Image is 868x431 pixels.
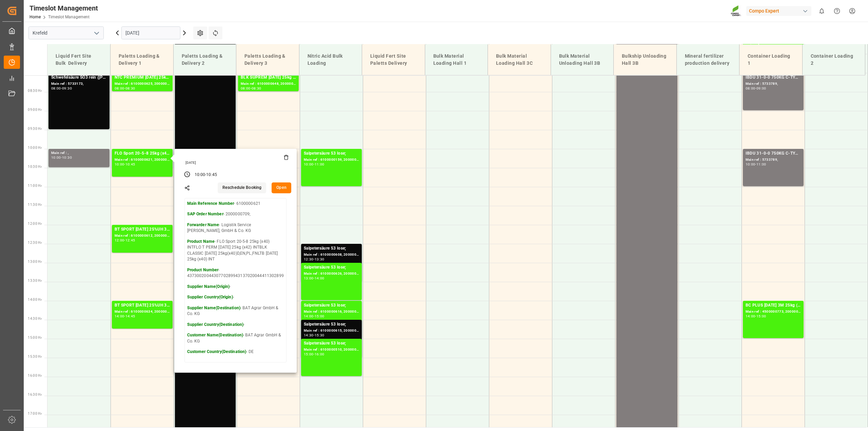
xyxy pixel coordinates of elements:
[251,87,252,90] div: -
[29,3,98,13] div: Timeslot Management
[272,182,291,193] button: Open
[431,50,482,70] div: Bulk Material Loading Hall 1
[187,284,284,290] p: -
[746,81,801,87] div: Main ref : 5733789,
[115,315,124,318] div: 14:00
[53,50,105,70] div: Liquid Fert Site Bulk Delivery
[195,172,205,178] div: 10:00
[125,239,135,242] div: 12:45
[28,298,42,301] span: 14:00 Hr
[28,184,42,188] span: 11:00 Hr
[746,74,801,81] div: IBDU 31-0-0 750KG C-TYPE BB JP (MIZ);
[314,353,315,356] div: -
[241,81,296,87] div: Main ref : 6100000648, 2000000670;
[187,267,284,279] p: - 4373002004430770289943137020044411302899
[304,264,359,271] div: Salpetersäure 53 lose;
[206,172,217,178] div: 10:45
[125,87,135,90] div: 08:30
[115,150,170,157] div: FLO Sport 20-5-8 25kg (x40) INTFLO T PERM [DATE] 25kg (x42) INTBLK CLASSIC [DATE] 25kg(x40)D,EN,P...
[304,340,359,347] div: Salpetersäure 53 lose;
[304,245,359,252] div: Salpetersäure 53 lose;
[755,163,756,166] div: -
[51,81,107,87] div: Main ref : 5733173,
[115,226,170,233] div: BT SPORT [DATE] 25%UH 3M 25kg (x40) INTSUPER FLO T Turf BS 20kg (x50) INTFLO T PERM [DATE] 25kg (...
[315,334,324,337] div: 15:30
[368,50,419,70] div: Liquid Fert Site Paletts Delivery
[746,309,801,315] div: Main ref : 4500000773, 2000000422
[252,87,261,90] div: 08:30
[756,315,766,318] div: 15:00
[28,336,42,339] span: 15:00 Hr
[242,50,294,70] div: Paletts Loading & Delivery 3
[556,50,608,70] div: Bulk Material Unloading Hall 3B
[125,163,135,166] div: 10:45
[28,26,104,39] input: Type to search/select
[746,157,801,163] div: Main ref : 5733789,
[187,322,244,327] strong: Supplier Country(Destination)
[187,239,215,244] strong: Product Name
[124,315,125,318] div: -
[183,160,289,165] div: [DATE]
[304,309,359,315] div: Main ref : 6100000616, 2000000736;
[187,268,219,272] strong: Product Number
[493,50,545,70] div: Bulk Material Loading Hall 3C
[124,163,125,166] div: -
[121,26,180,39] input: DD.MM.YYYY
[187,211,284,217] p: - 2000000709;
[746,4,814,17] button: Compo Expert
[62,87,72,90] div: 09:30
[218,182,266,193] button: Reschedule Booking
[187,333,243,337] strong: Customer Name(Destination)
[187,212,223,216] strong: SAP Order Number
[28,317,42,320] span: 14:30 Hr
[28,241,42,244] span: 12:30 Hr
[314,315,315,318] div: -
[619,50,671,70] div: Bulkship Unloading Hall 3B
[179,50,231,70] div: Paletts Loading & Delivery 2
[746,150,801,157] div: IBDU 31-0-0 750KG C-TYPE BB JP (MIZ);
[187,294,284,300] p: -
[187,332,284,344] p: - BAT Agrar GmbH & Co. KG
[808,50,860,70] div: Container Loading 2
[115,87,124,90] div: 08:00
[315,353,324,356] div: 16:00
[746,87,755,90] div: 08:00
[314,163,315,166] div: -
[304,302,359,309] div: Salpetersäure 53 lose;
[755,87,756,90] div: -
[115,239,124,242] div: 12:00
[51,150,107,156] div: Main ref : ,
[28,374,42,377] span: 16:00 Hr
[746,163,755,166] div: 10:00
[187,349,246,354] strong: Customer Country(Destination)
[205,172,206,178] div: -
[61,156,62,159] div: -
[187,222,219,227] strong: Forwarder Name
[314,334,315,337] div: -
[51,156,61,159] div: 10:00
[125,315,135,318] div: 14:45
[746,315,755,318] div: 14:00
[187,222,284,234] p: - Logistik Service [PERSON_NAME], GmbH & Co. KG
[315,163,324,166] div: 11:00
[304,271,359,277] div: Main ref : 6100000626, 2000000738;
[314,277,315,280] div: -
[29,15,41,19] a: Home
[756,87,766,90] div: 09:00
[187,306,240,310] strong: Supplier Name(Destination)
[91,28,101,38] button: open menu
[755,315,756,318] div: -
[28,203,42,207] span: 11:30 Hr
[315,277,324,280] div: 14:00
[28,108,42,112] span: 09:00 Hr
[115,233,170,239] div: Main ref : 6100000612, 2000000601;
[115,81,170,87] div: Main ref : 6100000625, 2000000497;
[28,146,42,150] span: 10:00 Hr
[304,315,314,318] div: 14:00
[304,163,314,166] div: 10:00
[304,353,314,356] div: 15:00
[115,309,170,315] div: Main ref : 6100000634, 2000000654;
[304,334,314,337] div: 14:30
[304,277,314,280] div: 13:00
[241,87,251,90] div: 08:00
